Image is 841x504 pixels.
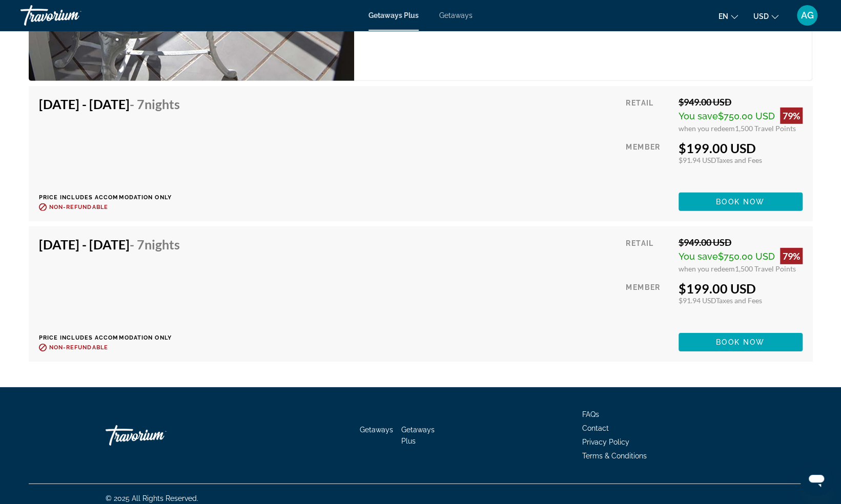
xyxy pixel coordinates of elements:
[679,124,735,133] span: when you redeem
[130,96,180,112] span: - 7
[49,344,108,351] span: Non-refundable
[719,12,728,20] span: en
[780,248,803,264] div: 79%
[679,111,718,121] span: You save
[368,11,419,19] a: Getaways Plus
[626,96,670,133] div: Retail
[39,194,188,201] p: Price includes accommodation only
[145,237,180,252] span: Nights
[679,264,735,273] span: when you redeem
[401,426,435,445] a: Getaways Plus
[679,296,803,305] div: $91.94 USD
[794,5,821,26] button: User Menu
[801,10,814,20] span: AG
[582,424,609,432] a: Contact
[582,452,647,460] a: Terms & Conditions
[716,296,762,305] span: Taxes and Fees
[626,237,670,273] div: Retail
[800,463,833,496] iframe: Button to launch messaging window
[716,338,765,346] span: Book now
[145,96,180,112] span: Nights
[735,124,796,133] span: 1,500 Travel Points
[679,251,718,262] span: You save
[679,156,803,164] div: $91.94 USD
[753,9,778,24] button: Change currency
[106,494,198,502] span: © 2025 All Rights Reserved.
[719,9,738,24] button: Change language
[679,281,803,296] div: $199.00 USD
[439,11,473,19] a: Getaways
[626,281,670,325] div: Member
[20,2,123,29] a: Travorium
[780,108,803,124] div: 79%
[106,420,208,451] a: Travorium
[582,438,629,446] a: Privacy Policy
[716,156,762,164] span: Taxes and Fees
[360,426,393,434] a: Getaways
[39,237,180,252] h4: [DATE] - [DATE]
[679,237,803,248] div: $949.00 USD
[735,264,796,273] span: 1,500 Travel Points
[130,237,180,252] span: - 7
[626,140,670,185] div: Member
[753,12,769,20] span: USD
[718,251,775,262] span: $750.00 USD
[679,193,803,211] button: Book now
[39,96,180,112] h4: [DATE] - [DATE]
[679,96,803,108] div: $949.00 USD
[716,198,765,206] span: Book now
[49,204,108,211] span: Non-refundable
[718,111,775,121] span: $750.00 USD
[39,334,188,341] p: Price includes accommodation only
[582,410,599,418] a: FAQs
[679,333,803,351] button: Book now
[679,140,803,156] div: $199.00 USD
